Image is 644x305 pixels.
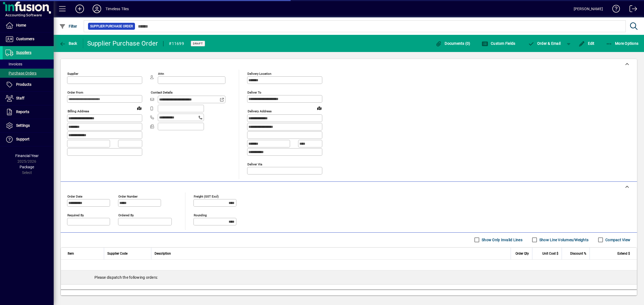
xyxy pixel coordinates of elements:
button: Order & Email [525,39,563,48]
button: More Options [605,39,640,48]
span: Edit [579,41,595,46]
mat-label: Delivery Location [247,72,271,76]
span: Filter [59,24,77,28]
mat-label: Deliver via [247,162,262,166]
a: Customers [3,32,54,46]
app-page-header-button: Back [54,39,83,48]
span: Draft [193,42,203,45]
label: Show Only Invalid Lines [481,237,522,243]
button: Back [58,39,79,48]
label: Show Line Volumes/Weights [538,237,588,243]
span: Staff [16,96,24,100]
mat-label: Rounding [194,213,207,217]
a: Staff [3,92,54,105]
span: Custom Fields [482,41,515,46]
a: Purchase Orders [3,69,54,78]
div: [PERSON_NAME] [574,5,603,13]
div: Timeless Tiles [105,5,129,13]
button: Add [71,4,88,14]
span: Item [68,251,74,256]
mat-label: Required by [67,213,84,217]
span: Invoices [5,62,22,66]
span: Unit Cost $ [542,251,558,256]
span: Purchase Orders [5,71,36,75]
span: Order & Email [528,41,561,46]
span: Order Qty [515,251,529,256]
mat-label: Deliver To [247,91,261,94]
a: Settings [3,119,54,132]
div: Please dispatch the following orders: [61,270,637,284]
label: Compact View [604,237,630,243]
span: Supplier Code [107,251,127,256]
span: More Options [606,41,639,46]
a: Invoices [3,59,54,69]
a: Logout [625,1,637,18]
span: Settings [16,123,30,128]
span: Reports [16,110,29,114]
button: Filter [58,21,79,31]
span: Suppliers [16,50,31,55]
span: Documents (0) [436,41,470,46]
a: Home [3,19,54,32]
span: Support [16,137,30,141]
span: Financial Year [15,154,39,158]
mat-label: Attn [158,72,164,76]
a: View on map [135,104,144,112]
mat-label: Order number [118,194,138,198]
mat-label: Supplier [67,72,78,76]
span: Customers [16,37,34,41]
span: Home [16,23,26,27]
a: View on map [315,104,324,112]
span: Supplier Purchase Order [90,24,133,29]
span: Extend $ [617,251,630,256]
div: Supplier Purchase Order [87,39,158,48]
span: Discount % [570,251,586,256]
button: Profile [88,4,105,14]
mat-label: Ordered by [118,213,134,217]
span: Package [20,165,34,169]
button: Documents (0) [434,39,472,48]
a: Reports [3,105,54,119]
a: Products [3,78,54,91]
mat-label: Freight (GST excl) [194,194,219,198]
button: Edit [577,39,596,48]
a: Knowledge Base [608,1,620,18]
span: Back [59,41,77,46]
button: Custom Fields [480,39,517,48]
span: Description [155,251,171,256]
mat-label: Order date [67,194,82,198]
mat-label: Order from [67,91,83,94]
span: Products [16,82,31,87]
a: Support [3,133,54,146]
div: #11699 [169,39,184,48]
